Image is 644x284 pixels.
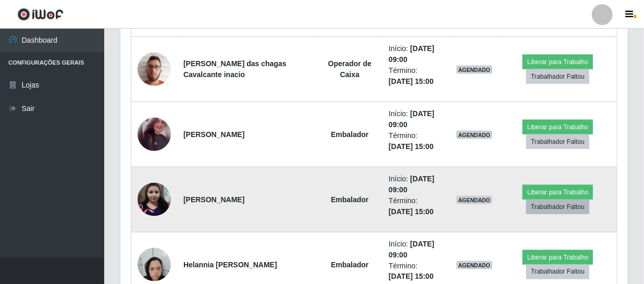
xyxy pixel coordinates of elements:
[526,265,589,279] button: Trabalhador Faltou
[138,183,171,216] img: 1725571179961.jpeg
[331,261,368,269] strong: Embalador
[523,185,593,200] button: Liberar para Trabalho
[389,130,443,152] li: Término:
[389,174,443,195] li: Início:
[456,261,493,269] span: AGENDADO
[526,200,589,214] button: Trabalhador Faltou
[328,59,371,79] strong: Operador de Caixa
[331,130,368,139] strong: Embalador
[389,77,434,85] time: [DATE] 15:00
[389,65,443,87] li: Término:
[389,240,435,259] time: [DATE] 09:00
[183,195,244,204] strong: [PERSON_NAME]
[389,195,443,217] li: Término:
[523,250,593,265] button: Liberar para Trabalho
[389,44,435,64] time: [DATE] 09:00
[183,59,287,79] strong: [PERSON_NAME] das chagas Cavalcante inacio
[389,175,435,194] time: [DATE] 09:00
[389,273,434,281] time: [DATE] 15:00
[331,195,368,204] strong: Embalador
[183,130,244,139] strong: [PERSON_NAME]
[526,134,589,149] button: Trabalhador Faltou
[523,120,593,134] button: Liberar para Trabalho
[456,66,493,74] span: AGENDADO
[389,108,443,130] li: Início:
[389,207,434,216] time: [DATE] 15:00
[183,261,277,269] strong: Helannia [PERSON_NAME]
[389,261,443,282] li: Término:
[389,142,434,151] time: [DATE] 15:00
[17,8,64,21] img: CoreUI Logo
[523,55,593,69] button: Liberar para Trabalho
[456,196,493,204] span: AGENDADO
[138,47,171,91] img: 1738680249125.jpeg
[389,239,443,261] li: Início:
[138,114,171,155] img: 1738977302932.jpeg
[389,109,435,129] time: [DATE] 09:00
[456,131,493,139] span: AGENDADO
[389,43,443,65] li: Início:
[526,69,589,84] button: Trabalhador Faltou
